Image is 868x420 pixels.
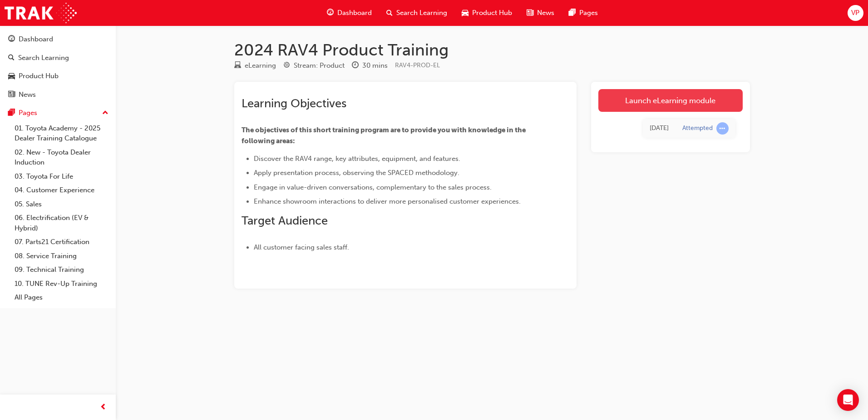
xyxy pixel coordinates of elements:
[527,7,533,19] span: news-icon
[254,183,492,191] span: Engage in value-driven conversations, complementary to the sales process.
[682,124,713,133] div: Attempted
[8,35,15,44] span: guage-icon
[4,68,112,85] a: Product Hub
[386,7,393,19] span: search-icon
[4,29,112,105] button: DashboardSearch LearningProduct HubNews
[8,91,15,99] span: news-icon
[100,402,107,413] span: prev-icon
[320,4,379,22] a: guage-iconDashboard
[4,31,112,48] a: Dashboard
[8,109,15,117] span: pages-icon
[242,126,527,145] span: The objectives of this short training program are to provide you with knowledge in the following ...
[8,72,15,80] span: car-icon
[454,4,519,22] a: car-iconProduct Hub
[11,290,112,305] a: All Pages
[11,277,112,291] a: 10. TUNE Rev-Up Training
[19,34,53,45] div: Dashboard
[5,3,77,23] img: Trak
[352,60,388,71] div: Duration
[4,50,112,66] a: Search Learning
[11,211,112,235] a: 06. Electrification (EV & Hybrid)
[395,61,440,69] span: Learning resource code
[242,96,346,110] span: Learning Objectives
[11,183,112,197] a: 04. Customer Experience
[234,62,241,70] span: learningResourceType_ELEARNING-icon
[4,86,112,103] a: News
[283,60,345,71] div: Stream
[19,90,36,100] div: News
[352,62,359,70] span: clock-icon
[19,108,37,118] div: Pages
[254,169,459,177] span: Apply presentation process, observing the SPACED methodology.
[11,263,112,277] a: 09. Technical Training
[11,249,112,263] a: 08. Service Training
[472,8,512,18] span: Product Hub
[294,60,345,71] div: Stream: Product
[8,54,15,62] span: search-icon
[254,243,349,251] span: All customer facing sales staff.
[562,4,605,22] a: pages-iconPages
[462,7,469,19] span: car-icon
[102,107,108,119] span: up-icon
[579,8,598,18] span: Pages
[18,53,69,63] div: Search Learning
[11,197,112,211] a: 05. Sales
[19,71,59,81] div: Product Hub
[396,8,447,18] span: Search Learning
[837,389,859,411] div: Open Intercom Messenger
[650,123,669,134] div: Tue Jul 22 2025 09:21:59 GMT+0800 (Australian Western Standard Time)
[716,122,729,135] span: learningRecordVerb_ATTEMPT-icon
[848,5,863,21] button: VP
[598,89,743,112] a: Launch eLearning module
[537,8,554,18] span: News
[11,170,112,184] a: 03. Toyota For Life
[337,8,372,18] span: Dashboard
[569,7,576,19] span: pages-icon
[379,4,454,22] a: search-iconSearch Learning
[254,155,460,163] span: Discover the RAV4 range, key attributes, equipment, and features.
[234,40,750,60] h1: 2024 RAV4 Product Training
[234,60,276,71] div: Type
[327,7,334,19] span: guage-icon
[362,60,388,71] div: 30 mins
[11,235,112,249] a: 07. Parts21 Certification
[851,8,859,18] span: VP
[242,214,328,228] span: Target Audience
[4,105,112,121] button: Pages
[283,62,290,70] span: target-icon
[11,145,112,170] a: 02. New - Toyota Dealer Induction
[245,60,276,71] div: eLearning
[519,4,562,22] a: news-iconNews
[254,197,521,205] span: Enhance showroom interactions to deliver more personalised customer experiences.
[11,121,112,145] a: 01. Toyota Academy - 2025 Dealer Training Catalogue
